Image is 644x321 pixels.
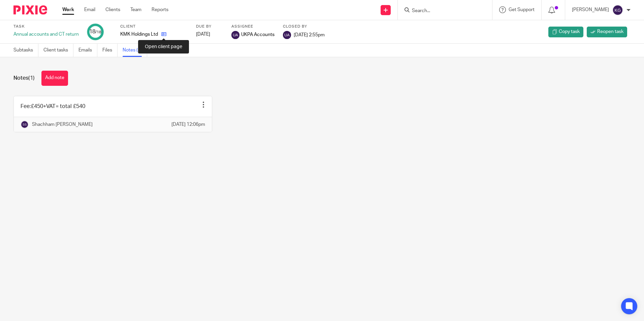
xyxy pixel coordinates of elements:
input: Search [411,8,472,14]
img: svg%3E [283,31,291,39]
label: Due by [196,24,223,29]
a: Work [62,6,74,13]
img: Pixie [13,5,47,14]
div: [DATE] [196,31,223,38]
a: Copy task [548,27,583,37]
a: Audit logs [152,44,178,57]
a: Email [84,6,95,13]
p: [DATE] 12:06pm [171,121,205,128]
span: [DATE] 2:55pm [294,32,325,37]
label: Client [120,24,188,29]
a: Notes (1) [123,44,147,57]
a: Clients [105,6,120,13]
h1: Notes [13,75,35,82]
a: Files [102,44,118,57]
div: 18 [89,28,101,36]
a: Team [130,6,141,13]
span: Reopen task [597,28,623,35]
a: Subtasks [13,44,38,57]
a: Reports [152,6,168,13]
button: Add note [41,71,68,86]
label: Assignee [231,24,275,29]
a: Client tasks [43,44,73,57]
img: svg%3E [21,120,29,129]
span: UKPA Accounts [241,31,275,38]
img: svg%3E [612,5,623,15]
label: Task [13,24,79,29]
span: Copy task [559,28,580,35]
a: Reopen task [587,27,627,37]
img: svg%3E [231,31,239,39]
span: (1) [28,75,35,81]
p: [PERSON_NAME] [572,6,609,13]
label: Closed by [283,24,325,29]
div: Annual accounts and CT return [13,31,79,38]
small: /18 [95,30,101,34]
p: Shachham [PERSON_NAME] [32,121,93,128]
span: Get Support [509,7,535,12]
a: Emails [78,44,97,57]
p: KMK Holdings Ltd [120,31,158,38]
